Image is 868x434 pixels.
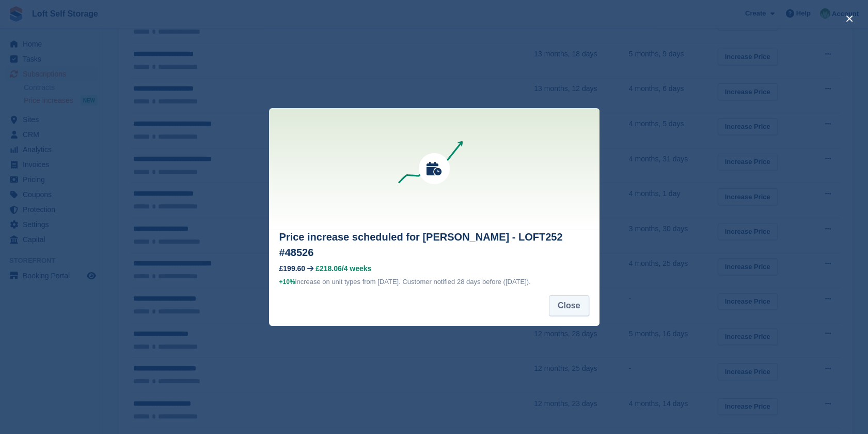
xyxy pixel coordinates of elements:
span: /4 weeks [342,264,372,273]
button: close [841,10,858,27]
button: Close [549,295,589,316]
div: £199.60 [279,264,306,273]
span: £218.06 [315,264,342,273]
span: increase on unit types from [DATE]. [279,278,401,286]
span: Customer notified 28 days before ([DATE]). [402,278,530,286]
h2: Price increase scheduled for [PERSON_NAME] - LOFT252 #48526 [279,229,589,260]
div: +10% [279,277,295,287]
